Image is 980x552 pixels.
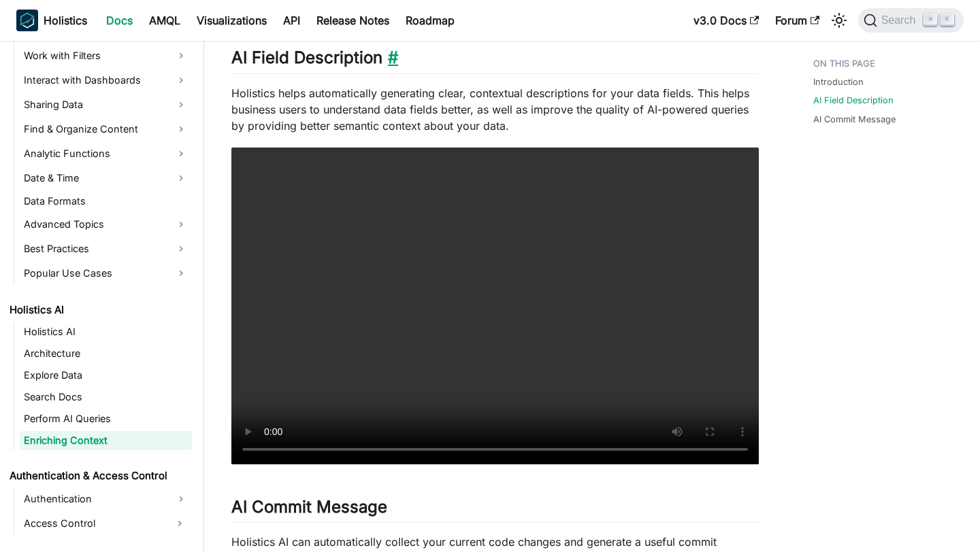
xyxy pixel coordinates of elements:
[16,10,87,31] a: HolisticsHolistics
[813,75,864,88] a: Introduction
[20,69,192,91] a: Interact with Dashboards
[44,12,87,29] b: Holistics
[275,10,308,31] a: API
[20,409,192,428] a: Perform AI Queries
[20,192,192,211] a: Data Formats
[189,10,275,31] a: Visualizations
[20,167,192,189] a: Date & Time
[813,94,894,107] a: AI Field Description
[231,148,759,464] video: Your browser does not support embedding video, but you can .
[20,431,192,450] a: Enriching Context
[767,10,828,31] a: Forum
[16,10,38,31] img: Holistics
[924,14,937,26] kbd: ⌘
[231,48,759,73] h2: AI Field Description
[20,143,192,165] a: Analytic Functions
[20,45,192,67] a: Work with Filters
[20,262,192,284] a: Popular Use Cases
[382,48,398,67] a: Direct link to AI Field Description
[5,300,192,320] a: Holistics AI
[231,497,759,523] h2: AI Commit Message
[877,14,924,27] span: Search
[20,344,192,363] a: Architecture
[20,118,192,140] a: Find & Organize Content
[308,10,397,31] a: Release Notes
[858,8,964,33] button: Search (Command+K)
[20,94,192,116] a: Sharing Data
[397,10,463,31] a: Roadmap
[167,513,192,534] button: Expand sidebar category 'Access Control'
[828,10,850,31] button: Switch between dark and light mode (currently light mode)
[20,322,192,341] a: Holistics AI
[941,14,954,26] kbd: K
[5,466,192,485] a: Authentication & Access Control
[20,366,192,385] a: Explore Data
[20,213,192,235] a: Advanced Topics
[141,10,189,31] a: AMQL
[20,513,167,534] a: Access Control
[231,85,759,134] p: Holistics helps automatically generating clear, contextual descriptions for your data fields. Thi...
[20,387,192,407] a: Search Docs
[685,10,767,31] a: v3.0 Docs
[813,113,896,126] a: AI Commit Message
[20,488,192,510] a: Authentication
[20,238,192,260] a: Best Practices
[98,10,141,31] a: Docs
